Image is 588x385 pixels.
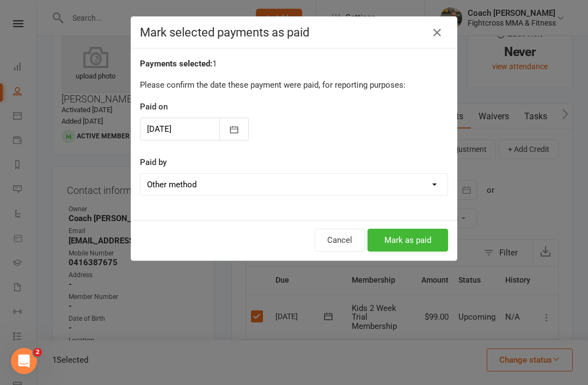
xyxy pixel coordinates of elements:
[11,348,37,374] iframe: Intercom live chat
[140,57,448,70] div: 1
[367,229,448,252] button: Mark as paid
[140,100,168,113] label: Paid on
[315,229,365,252] button: Cancel
[428,24,446,41] button: Close
[140,156,167,169] label: Paid by
[140,26,448,39] h4: Mark selected payments as paid
[140,78,448,91] p: Please confirm the date these payment were paid, for reporting purposes:
[140,59,212,69] strong: Payments selected:
[33,348,42,357] span: 2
